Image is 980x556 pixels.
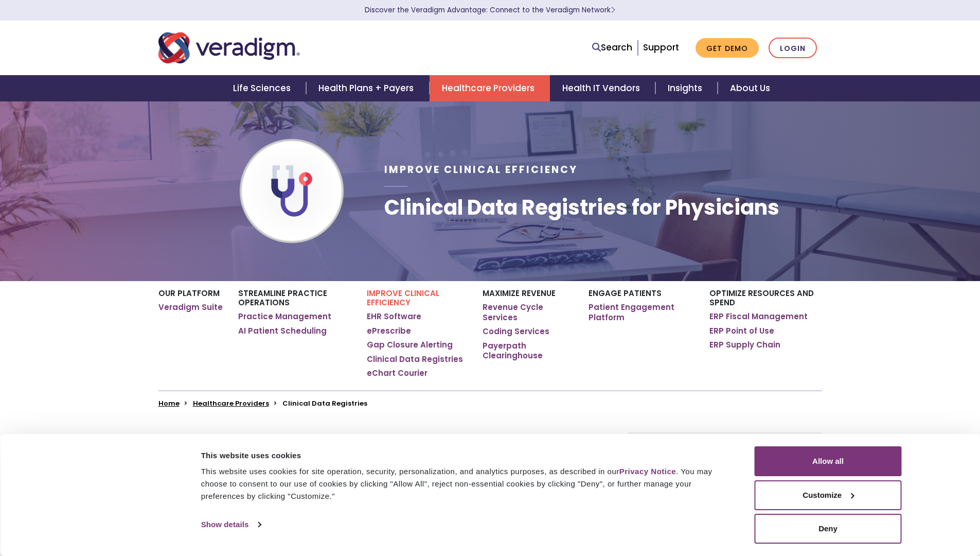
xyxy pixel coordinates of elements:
[367,368,427,378] a: eChart Courier
[483,341,573,361] a: Payerpath Clearinghouse
[306,75,429,101] a: Health Plans + Payers
[367,340,453,350] a: Gap Closure Alerting
[550,75,655,101] a: Health IT Vendors
[201,449,732,462] div: This website uses cookies
[709,311,808,322] a: ERP Fiscal Management
[367,326,411,336] a: ePrescribe
[769,38,817,59] a: Login
[592,41,632,55] a: Search
[221,75,306,101] a: Life Sciences
[718,75,782,101] a: About Us
[384,195,779,220] h1: Clinical Data Registries for Physicians
[238,326,327,336] a: AI Patient Scheduling
[696,38,759,58] a: Get Demo
[755,446,902,476] button: Allow all
[643,41,679,54] a: Support
[483,302,573,322] a: Revenue Cycle Services
[589,302,694,322] a: Patient Engagement Platform
[755,514,902,544] button: Deny
[384,163,578,177] span: Improve Clinical Efficiency
[483,326,549,337] a: Coding Services
[158,398,180,408] a: Home
[755,480,902,510] button: Customize
[655,75,718,101] a: Insights
[158,302,223,312] a: Veradigm Suite
[193,398,269,408] a: Healthcare Providers
[365,5,615,15] a: Discover the Veradigm Advantage: Connect to the Veradigm NetworkLearn More
[430,75,550,101] a: Healthcare Providers
[619,467,676,476] a: Privacy Notice
[709,340,780,350] a: ERP Supply Chain
[158,432,579,449] h2: Veradigm and the American College of Cardiology
[611,5,615,15] span: Learn More
[201,465,732,502] div: This website uses cookies for site operation, security, personalization, and analytics purposes, ...
[158,31,300,65] img: Veradigm logo
[201,517,261,532] a: Show details
[367,354,463,364] a: Clinical Data Registries
[238,311,331,322] a: Practice Management
[709,326,774,336] a: ERP Point of Use
[367,311,421,322] a: EHR Software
